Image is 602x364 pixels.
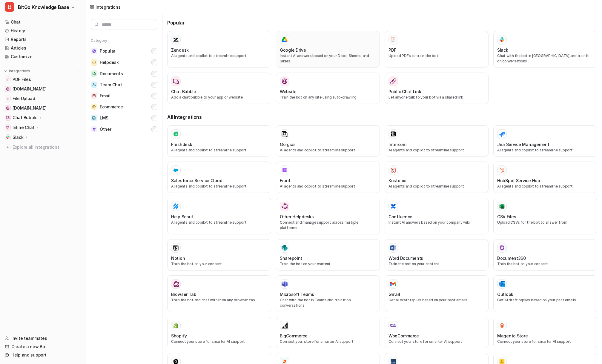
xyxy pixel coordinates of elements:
h3: WooCommerce [388,333,419,339]
button: GorgiasAI agents and copilot to streamline support [276,125,380,157]
button: ZendeskAI agents and copilot to streamline support [167,31,271,68]
button: Other HelpdesksOther HelpdesksConnect and manage support across multiple platforms. [276,198,380,234]
span: Explore all integrations [13,142,81,152]
span: LMS [100,115,108,121]
h3: Confluence [388,214,412,220]
img: Slack [499,36,505,43]
img: Popular [91,48,97,54]
img: WooCommerce [390,324,396,327]
button: DocumentsDocuments [91,68,157,79]
img: HubSpot Service Hub [499,167,505,173]
span: [DOMAIN_NAME] [13,105,46,111]
p: AI agents and copilot to streamline support [171,53,267,59]
button: HelpdeskHelpdesk [91,57,157,68]
h3: Help Scout [171,214,193,220]
p: Upload CSVs for the bot to answer from [497,220,593,225]
button: SharepointSharepointTrain the bot on your content [276,239,380,271]
a: Customize [2,53,83,61]
button: PopularPopular [91,45,157,57]
img: expand menu [4,69,8,73]
span: B [5,2,14,12]
img: LMS [91,115,97,121]
a: Articles [2,44,83,52]
span: [DOMAIN_NAME] [13,86,46,92]
img: Confluence [390,203,396,209]
a: Chat [2,18,83,26]
button: BigCommerceBigCommerceConnect your store for smarter AI support [276,317,380,348]
p: AI agents and copilot to streamline support [497,148,593,153]
p: AI agents and copilot to streamline support [171,148,267,153]
img: www.bitgo.com [6,106,10,110]
img: Notion [173,245,179,251]
a: www.bitgo.com[DOMAIN_NAME] [2,104,83,112]
p: Train the bot on your content [280,261,376,267]
button: Public Chat LinkLet anyone talk to your bot via a shared link [385,73,489,104]
button: Document360Document360Train the bot on your content [493,239,597,271]
button: Help ScoutHelp ScoutAI agents and copilot to streamline support [167,198,271,234]
h3: Kustomer [388,177,408,184]
a: History [2,27,83,35]
img: Inline Chat [6,126,10,129]
h3: HubSpot Service Hub [497,177,540,184]
img: Team Chat [91,82,97,88]
button: Integrations [2,68,32,74]
h3: Intercom [388,141,406,148]
img: Word Documents [390,245,396,251]
h3: Browser Tab [171,291,196,297]
p: AI agents and copilot to streamline support [280,148,376,153]
p: Add a chat bubble to your app or website [171,95,267,100]
span: PDF Files [13,76,31,82]
img: Sharepoint [282,245,288,251]
img: CSV Files [499,203,505,209]
span: File Upload [13,96,35,102]
span: Other [100,126,111,132]
button: Jira Service ManagementAI agents and copilot to streamline support [493,125,597,157]
img: Microsoft Teams [282,281,288,287]
p: AI agents and copilot to streamline support [171,184,267,189]
h3: Other Helpdesks [280,214,314,220]
h3: Notion [171,255,185,261]
button: ConfluenceConfluenceInstant AI answers based on your company wiki [385,198,489,234]
p: Upload PDFs to train the bot [388,53,485,59]
button: WooCommerceWooCommerceConnect your store for smarter AI support [385,317,489,348]
p: Get AI draft replies based on your past emails [497,297,593,303]
button: Magento StoreMagento StoreConnect your store for smarter AI support [493,317,597,348]
img: Email [91,93,97,99]
img: developers.bitgo.com [6,87,10,91]
button: Browser TabBrowser TabTrain the bot and chat with it on any browser tab [167,275,271,312]
button: IntercomAI agents and copilot to streamline support [385,125,489,157]
p: Let anyone talk to your bot via a shared link [388,95,485,100]
img: Magento Store [499,322,505,328]
a: Integrations [90,4,121,10]
button: NotionNotionTrain the bot on your content [167,239,271,271]
button: EmailEmail [91,90,157,101]
p: AI agents and copilot to streamline support [497,184,593,189]
p: Train the bot on your content [497,261,593,267]
img: BigCommerce [282,322,288,328]
a: Create a new Bot [2,343,83,351]
p: Connect your store for smarter AI support [497,339,593,344]
p: Connect your store for smarter AI support [280,339,376,344]
p: Train the bot on your content [171,261,267,267]
p: Chat with the bot in Teams and train it on conversations [280,297,376,308]
img: PDF Files [6,78,10,81]
img: Shopify [173,322,179,328]
a: Help and support [2,351,83,359]
img: Slack [6,136,10,139]
img: Browser Tab [173,281,179,287]
h3: Freshdesk [171,141,192,148]
p: Train the bot on your content [388,261,485,267]
p: Chat Bubble [13,115,38,121]
h3: Jira Service Management [497,141,549,148]
p: Train the bot on any site using auto-crawling [280,95,376,100]
button: EcommerceEcommerce [91,101,157,112]
button: FreshdeskAI agents and copilot to streamline support [167,125,271,157]
h3: Magento Store [497,333,528,339]
button: HubSpot Service HubHubSpot Service HubAI agents and copilot to streamline support [493,162,597,193]
h3: Word Documents [388,255,423,261]
span: BitGo Knowledge Base [18,3,69,11]
span: Team Chat [100,82,122,88]
button: SlackSlackChat with the bot in [GEOGRAPHIC_DATA] and train it on conversations [493,31,597,68]
img: Documents [91,70,97,77]
img: Front [282,167,288,173]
